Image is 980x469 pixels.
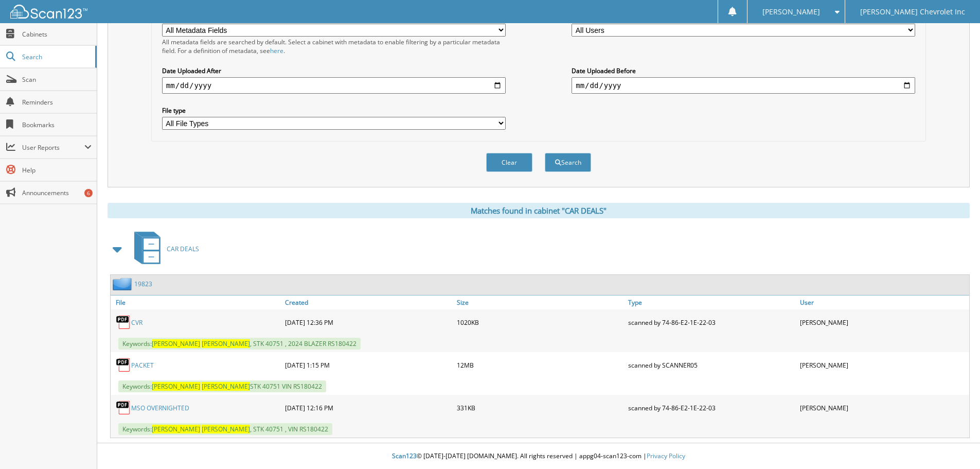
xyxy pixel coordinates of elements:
[282,312,454,333] div: [DATE] 12:36 PM
[128,229,199,269] a: CAR DEALS
[545,153,591,172] button: Search
[22,120,92,129] span: Bookmarks
[131,361,154,370] a: PACKET
[860,9,965,15] span: [PERSON_NAME] Chevrolet Inc
[454,312,626,333] div: 1020KB
[572,66,915,75] label: Date Uploaded Before
[626,355,797,375] div: scanned by SCANNER05
[486,153,532,172] button: Clear
[454,397,626,418] div: 331KB
[762,9,820,15] span: [PERSON_NAME]
[22,143,84,152] span: User Reports
[626,397,797,418] div: scanned by 74-86-E2-1E-22-03
[84,189,93,197] div: 6
[116,357,131,373] img: PDF.png
[118,423,332,435] span: Keywords: , STK 40751 , VIN RS180422
[626,312,797,333] div: scanned by 74-86-E2-1E-22-03
[131,318,142,327] a: CVR
[454,355,626,375] div: 12MB
[797,312,969,333] div: [PERSON_NAME]
[162,66,506,75] label: Date Uploaded After
[116,400,131,415] img: PDF.png
[118,338,361,350] span: Keywords: , STK 40751 , 2024 BLAZER RS180422
[270,46,283,55] a: here
[22,53,90,61] span: Search
[10,5,87,19] img: scan123-logo-white.svg
[202,425,250,433] span: [PERSON_NAME]
[131,404,189,412] a: MSO OVERNIGHTED
[22,30,92,39] span: Cabinets
[167,245,199,253] span: CAR DEALS
[647,451,685,460] a: Privacy Policy
[162,106,506,115] label: File type
[797,397,969,418] div: [PERSON_NAME]
[626,296,797,309] a: Type
[116,315,131,330] img: PDF.png
[152,425,200,433] span: [PERSON_NAME]
[282,397,454,418] div: [DATE] 12:16 PM
[22,98,92,107] span: Reminders
[108,203,970,218] div: Matches found in cabinet "CAR DEALS"
[22,166,92,175] span: Help
[797,296,969,309] a: User
[202,339,250,348] span: [PERSON_NAME]
[113,277,134,290] img: folder2.png
[118,380,326,392] span: Keywords: STK 40751 VIN RS180422
[392,451,417,460] span: Scan123
[134,280,152,288] a: 19823
[22,188,92,197] span: Announcements
[22,75,92,84] span: Scan
[202,382,250,391] span: [PERSON_NAME]
[572,77,915,94] input: end
[282,296,454,309] a: Created
[454,296,626,309] a: Size
[282,355,454,375] div: [DATE] 1:15 PM
[797,355,969,375] div: [PERSON_NAME]
[111,296,282,309] a: File
[162,77,506,94] input: start
[152,339,200,348] span: [PERSON_NAME]
[152,382,200,391] span: [PERSON_NAME]
[97,444,980,469] div: © [DATE]-[DATE] [DOMAIN_NAME]. All rights reserved | appg04-scan123-com |
[162,38,506,55] div: All metadata fields are searched by default. Select a cabinet with metadata to enable filtering b...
